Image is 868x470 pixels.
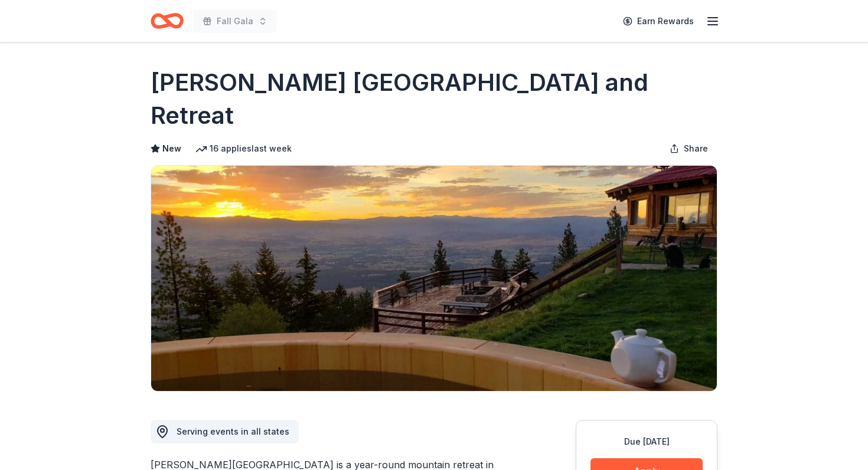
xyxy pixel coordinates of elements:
[660,137,717,160] button: Share
[616,11,701,32] a: Earn Rewards
[193,9,277,33] button: Fall Gala
[151,166,717,391] img: Image for Downing Mountain Lodge and Retreat
[151,66,717,132] h1: [PERSON_NAME] [GEOGRAPHIC_DATA] and Retreat
[590,435,703,449] div: Due [DATE]
[217,14,253,28] span: Fall Gala
[684,142,708,156] span: Share
[177,426,289,436] span: Serving events in all states
[151,7,184,35] a: Home
[162,142,181,156] span: New
[195,142,292,156] div: 16 applies last week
